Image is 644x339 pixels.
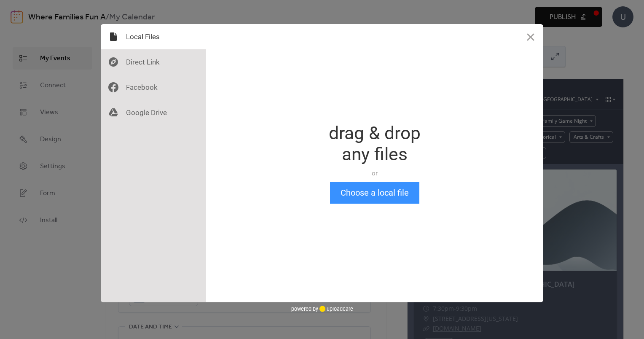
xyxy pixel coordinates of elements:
[101,100,206,125] div: Google Drive
[101,75,206,100] div: Facebook
[291,302,353,315] div: powered by
[329,123,421,165] div: drag & drop any files
[318,306,353,312] a: uploadcare
[101,49,206,75] div: Direct Link
[329,169,421,178] div: or
[518,24,543,49] button: Close
[101,24,206,49] div: Local Files
[330,182,419,204] button: Choose a local file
